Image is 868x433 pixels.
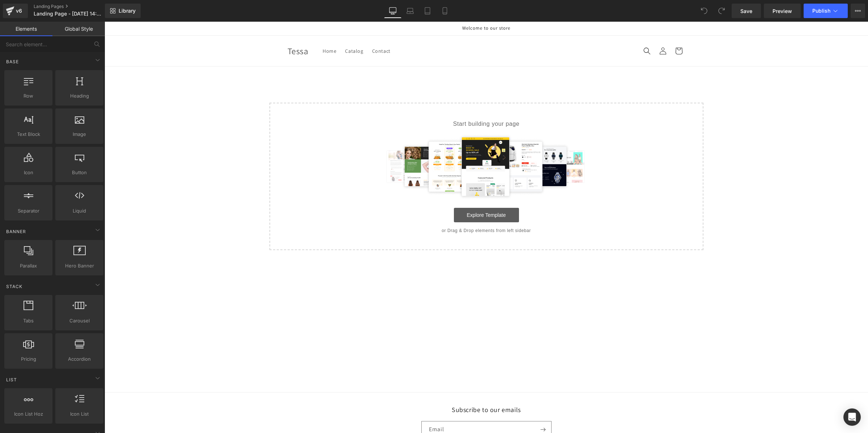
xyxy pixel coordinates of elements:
span: Welcome to our store [358,3,406,9]
summary: Search [535,21,550,37]
a: Laptop [401,4,419,18]
span: Parallax [7,262,50,270]
span: Button [58,169,101,176]
span: Base [5,58,20,65]
span: Save [740,7,752,15]
span: Stack [5,283,23,290]
span: Publish [812,8,830,14]
span: Home [218,26,232,33]
span: Liquid [58,207,101,215]
span: Heading [58,92,101,100]
button: Undo [697,4,711,18]
span: Image [58,130,101,138]
span: Contact [268,26,286,33]
span: Carousel [58,317,101,325]
a: Explore Template [349,186,414,201]
a: Catalog [236,22,263,37]
button: Subscribe [431,399,447,416]
span: Tabs [7,317,50,325]
p: Start building your page [176,98,587,107]
span: Text Block [7,130,50,138]
a: Contact [263,22,290,37]
div: Open Intercom Messenger [843,408,861,426]
a: New Library [105,4,141,18]
div: v6 [14,6,24,16]
input: Email [317,400,447,416]
span: Icon List [58,410,101,418]
a: Preview [764,4,801,18]
span: Catalog [241,26,259,33]
a: v6 [3,4,28,18]
a: Mobile [436,4,454,18]
a: Tablet [419,4,436,18]
a: Home [214,22,236,37]
span: Icon [7,169,50,176]
span: Accordion [58,355,101,363]
span: Pricing [7,355,50,363]
button: Redo [714,4,729,18]
span: Preview [773,7,792,15]
span: Hero Banner [58,262,101,270]
span: Banner [5,228,27,235]
a: Landing Pages [34,4,117,9]
p: or Drag & Drop elements from left sidebar [176,206,587,211]
a: Global Style [52,22,105,36]
span: Landing Page - [DATE] 14:08:01 [34,11,103,17]
span: Row [7,92,50,100]
button: More [851,4,865,18]
span: List [5,376,18,383]
button: Publish [804,4,848,18]
span: Icon List Hoz [7,410,50,418]
a: Tessa [180,22,207,37]
a: Desktop [384,4,401,18]
span: Tessa [183,23,204,35]
h2: Subscribe to our emails [183,384,581,392]
span: Separator [7,207,50,215]
span: Library [119,8,136,14]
